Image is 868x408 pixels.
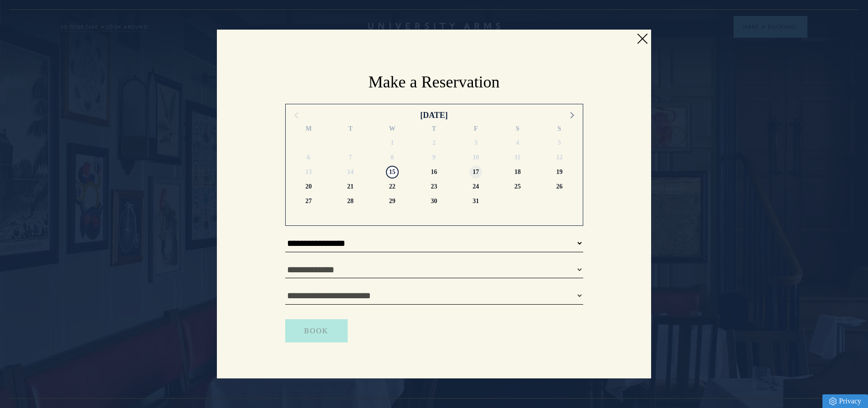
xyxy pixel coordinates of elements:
span: Tuesday 28 October 2025 [344,195,357,208]
span: Sunday 12 October 2025 [553,151,566,164]
span: Monday 20 October 2025 [302,180,315,193]
span: Monday 27 October 2025 [302,195,315,208]
span: Tuesday 14 October 2025 [344,166,357,178]
div: W [371,124,413,136]
div: [DATE] [420,109,448,122]
span: Thursday 23 October 2025 [427,180,440,193]
span: Friday 3 October 2025 [469,137,482,149]
h2: Make a Reservation [285,71,583,93]
span: Wednesday 29 October 2025 [386,195,399,208]
span: Sunday 26 October 2025 [553,180,566,193]
div: T [413,124,455,136]
span: Friday 24 October 2025 [469,180,482,193]
span: Monday 13 October 2025 [302,166,315,178]
a: Privacy [822,394,868,408]
span: Wednesday 15 October 2025 [386,166,399,178]
span: Wednesday 1 October 2025 [386,137,399,149]
span: Friday 31 October 2025 [469,195,482,208]
span: Sunday 5 October 2025 [553,137,566,149]
div: M [288,124,330,136]
span: Saturday 11 October 2025 [511,151,524,164]
span: Sunday 19 October 2025 [553,166,566,178]
div: F [455,124,497,136]
a: Close [635,32,649,46]
div: T [329,124,371,136]
span: Wednesday 22 October 2025 [386,180,399,193]
span: Thursday 2 October 2025 [427,137,440,149]
span: Saturday 25 October 2025 [511,180,524,193]
span: Thursday 16 October 2025 [427,166,440,178]
span: Friday 10 October 2025 [469,151,482,164]
span: Monday 6 October 2025 [302,151,315,164]
span: Thursday 9 October 2025 [427,151,440,164]
div: S [539,124,580,136]
span: Saturday 18 October 2025 [511,166,524,178]
span: Thursday 30 October 2025 [427,195,440,208]
span: Wednesday 8 October 2025 [386,151,399,164]
span: Tuesday 21 October 2025 [344,180,357,193]
span: Saturday 4 October 2025 [511,137,524,149]
div: S [497,124,539,136]
img: Privacy [829,398,837,405]
span: Tuesday 7 October 2025 [344,151,357,164]
span: Friday 17 October 2025 [469,166,482,178]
